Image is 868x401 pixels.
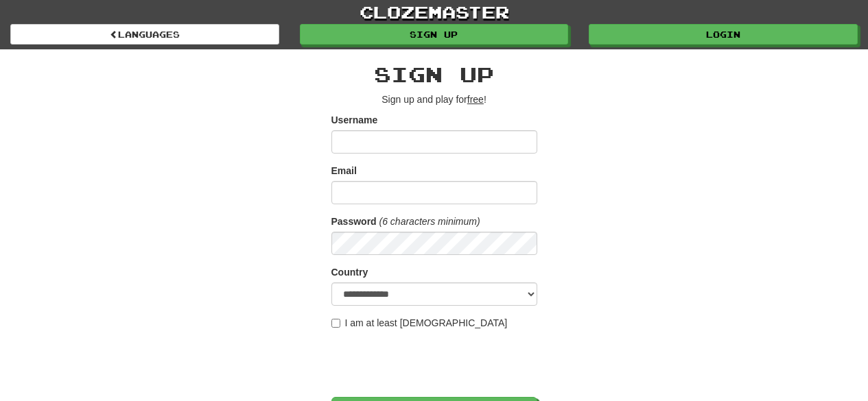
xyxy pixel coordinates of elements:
[331,113,378,127] label: Username
[300,24,569,45] a: Sign up
[10,24,279,45] a: Languages
[589,24,858,45] a: Login
[379,216,480,227] em: (6 characters minimum)
[331,337,540,390] iframe: reCAPTCHA
[331,164,357,178] label: Email
[467,94,484,105] u: free
[331,63,537,86] h2: Sign up
[331,316,508,330] label: I am at least [DEMOGRAPHIC_DATA]
[331,319,340,328] input: I am at least [DEMOGRAPHIC_DATA]
[331,265,368,279] label: Country
[331,215,377,228] label: Password
[331,93,537,106] p: Sign up and play for !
